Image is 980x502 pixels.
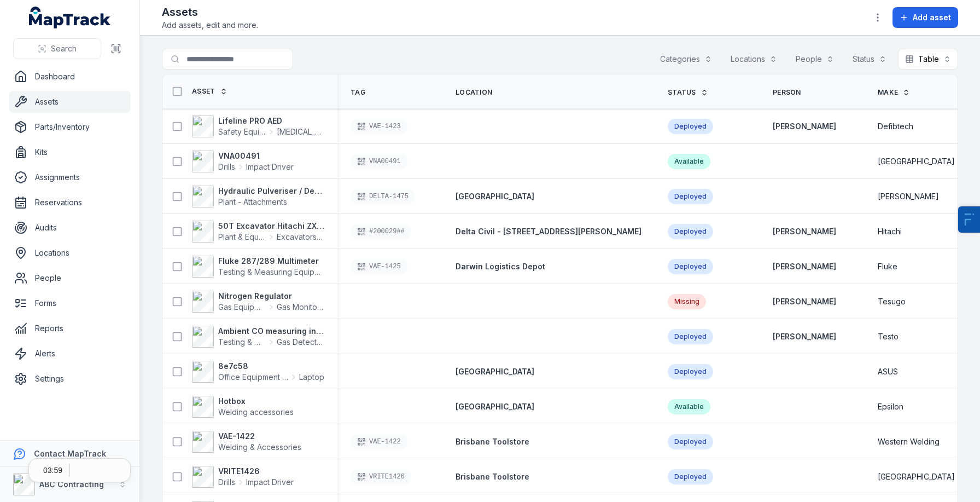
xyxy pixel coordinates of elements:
[773,296,836,307] a: [PERSON_NAME]
[878,366,898,377] span: ASUS
[668,88,696,97] span: Status
[845,49,894,70] button: Status
[192,151,294,172] a: VNA00491DrillsImpact Driver
[51,43,77,54] span: Search
[9,166,131,188] a: Assignments
[668,329,713,344] div: Deployed
[9,141,131,163] a: Kits
[351,469,411,484] div: VRITE1426
[218,361,324,372] strong: 8e7c58
[192,291,324,313] a: Nitrogen RegulatorGas EquipmentGas Monitors - Methane
[898,49,958,70] button: Table
[351,119,407,134] div: VAE-1423
[668,224,713,239] div: Deployed
[192,361,324,383] a: 8e7c58Office Equipment & ITLaptop
[218,232,266,243] span: Plant & Equipment
[246,161,294,172] span: Impact Driver
[9,368,131,390] a: Settings
[773,331,836,342] a: [PERSON_NAME]
[218,161,235,172] span: Drills
[878,121,913,132] span: Defibtech
[351,259,407,274] div: VAE-1425
[456,472,529,481] span: Brisbane Toolstore
[351,88,365,97] span: Tag
[668,469,713,484] div: Deployed
[277,337,324,348] span: Gas Detectors
[218,256,324,267] strong: Fluke 287/289 Multimeter
[218,197,287,206] span: Plant - Attachments
[13,38,101,59] button: Search
[277,126,324,137] span: [MEDICAL_DATA]
[34,449,106,458] strong: Contact MapTrack
[192,431,301,453] a: VAE-1422Welding & Accessories
[668,364,713,379] div: Deployed
[456,261,545,272] a: Darwin Logistics Depot
[218,126,266,137] span: Safety Equipment
[878,296,906,307] span: Tesugo
[668,259,713,274] div: Deployed
[878,436,940,447] span: Western Welding
[277,302,324,313] span: Gas Monitors - Methane
[192,87,215,96] span: Asset
[218,186,324,197] strong: Hydraulic Pulveriser / Demolition Shear
[773,226,836,237] a: [PERSON_NAME]
[299,372,324,383] span: Laptop
[878,88,898,97] span: Make
[218,116,324,126] strong: Lifeline PRO AED
[162,4,258,20] h2: Assets
[668,189,713,204] div: Deployed
[878,331,899,342] span: Testo
[218,291,324,302] strong: Nitrogen Regulator
[456,367,534,376] span: [GEOGRAPHIC_DATA]
[456,401,534,412] a: [GEOGRAPHIC_DATA]
[668,399,710,414] div: Available
[218,431,301,442] strong: VAE-1422
[456,437,529,446] span: Brisbane Toolstore
[878,401,903,412] span: Epsilon
[773,121,836,132] a: [PERSON_NAME]
[218,442,301,452] span: Welding & Accessories
[162,20,258,31] span: Add assets, edit and more.
[192,87,227,96] a: Asset
[456,402,534,411] span: [GEOGRAPHIC_DATA]
[668,88,708,97] a: Status
[9,192,131,214] a: Reservations
[9,116,131,138] a: Parts/Inventory
[351,434,407,449] div: VAE-1422
[218,302,266,313] span: Gas Equipment
[9,91,131,113] a: Assets
[351,154,407,169] div: VNA00491
[39,480,104,489] strong: ABC Contracting
[192,116,324,137] a: Lifeline PRO AEDSafety Equipment[MEDICAL_DATA]
[218,267,332,276] span: Testing & Measuring Equipment
[218,407,294,417] span: Welding accessories
[668,434,713,449] div: Deployed
[456,366,534,377] a: [GEOGRAPHIC_DATA]
[351,189,415,204] div: DELTA-1475
[456,436,529,447] a: Brisbane Toolstore
[456,227,641,236] span: Delta Civil - [STREET_ADDRESS][PERSON_NAME]
[192,256,324,278] a: Fluke 287/289 MultimeterTesting & Measuring Equipment
[724,49,784,70] button: Locations
[9,343,131,365] a: Alerts
[218,372,288,383] span: Office Equipment & IT
[668,119,713,134] div: Deployed
[192,396,294,418] a: HotboxWelding accessories
[913,12,951,23] span: Add asset
[192,466,294,488] a: VRITE1426DrillsImpact Driver
[218,337,266,348] span: Testing & Measuring Equipment
[789,49,841,70] button: People
[773,88,801,97] span: Person
[218,221,324,232] strong: 50T Excavator Hitachi ZX350
[246,477,294,488] span: Impact Driver
[218,396,294,407] strong: Hotbox
[456,191,534,202] a: [GEOGRAPHIC_DATA]
[773,261,836,272] a: [PERSON_NAME]
[9,242,131,264] a: Locations
[456,262,545,271] span: Darwin Logistics Depot
[878,471,955,482] span: [GEOGRAPHIC_DATA]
